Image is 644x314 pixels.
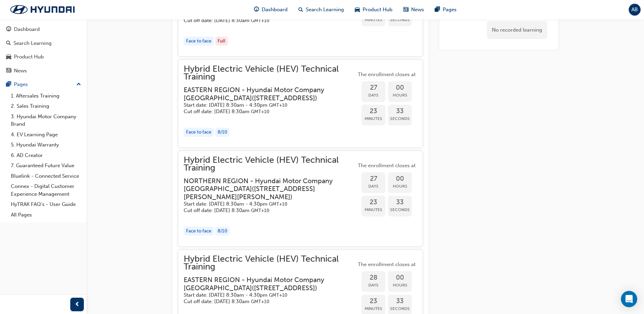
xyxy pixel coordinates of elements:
a: 1. Aftersales Training [8,91,84,101]
span: Hours [388,91,412,99]
div: Open Intercom Messenger [621,291,637,307]
a: News [3,65,84,77]
a: search-iconSearch Learning [293,3,349,17]
span: prev-icon [75,300,80,309]
span: Days [362,91,385,99]
span: guage-icon [6,27,11,33]
span: Minutes [362,16,385,24]
a: 3. Hyundai Motor Company Brand [8,111,84,129]
span: Seconds [388,115,412,123]
a: 6. AD Creator [8,150,84,161]
a: Dashboard [3,23,84,36]
h5: Cut off date: [DATE] 8:30am [184,17,345,24]
span: Australian Eastern Standard Time GMT+10 [269,292,287,298]
a: Product Hub [3,51,84,63]
span: The enrollment closes at [356,71,417,78]
span: The enrollment closes at [356,162,417,170]
span: Minutes [362,305,385,313]
a: Connex - Digital Customer Experience Management [8,181,84,199]
span: Hours [388,281,412,289]
a: news-iconNews [398,3,429,17]
a: 4. EV Learning Page [8,129,84,140]
span: guage-icon [254,5,259,14]
button: Pages [3,78,84,91]
span: 00 [388,84,412,92]
span: Australian Eastern Standard Time GMT+10 [251,109,269,115]
span: Hybrid Electric Vehicle (HEV) Technical Training [184,156,356,172]
a: HyTRAK FAQ's - User Guide [8,199,84,210]
span: 28 [362,274,385,282]
span: Australian Eastern Standard Time GMT+10 [251,18,269,23]
span: Australian Eastern Standard Time GMT+10 [269,201,287,207]
a: 5. Hyundai Warranty [8,140,84,150]
span: Minutes [362,115,385,123]
span: search-icon [298,5,303,14]
span: Days [362,182,385,190]
h5: Start date: [DATE] 8:30am - 4:30pm [184,201,345,207]
span: pages-icon [6,82,11,88]
h3: EASTERN REGION - Hyundai Motor Company [GEOGRAPHIC_DATA] ( [STREET_ADDRESS] ) [184,86,345,102]
span: 33 [388,297,412,305]
span: 33 [388,198,412,206]
a: 7. Guaranteed Future Value [8,160,84,171]
span: Seconds [388,206,412,214]
h5: Start date: [DATE] 8:30am - 4:30pm [184,102,345,108]
span: The enrollment closes at [356,261,417,268]
span: 23 [362,107,385,115]
div: Face to face [184,128,214,137]
img: Trak [3,2,81,17]
div: Product Hub [14,53,44,61]
span: Minutes [362,206,385,214]
div: Face to face [184,37,214,46]
button: DashboardSearch LearningProduct HubNews [3,22,84,78]
span: Pages [443,6,457,14]
h5: Cut off date: [DATE] 8:30am [184,298,345,305]
span: news-icon [403,5,408,14]
span: news-icon [6,68,11,74]
a: pages-iconPages [429,3,462,17]
div: 8 / 10 [215,227,229,236]
h5: Start date: [DATE] 8:30am - 4:30pm [184,292,345,298]
a: 2. Sales Training [8,101,84,111]
span: News [411,6,424,14]
a: Bluelink - Connected Service [8,171,84,181]
span: 00 [388,175,412,183]
span: AB [631,6,638,14]
span: Australian Eastern Standard Time GMT+10 [251,208,269,213]
span: 23 [362,198,385,206]
div: No recorded learning [487,21,547,39]
span: Australian Eastern Standard Time GMT+10 [269,102,287,108]
div: Search Learning [14,39,52,47]
a: All Pages [8,210,84,220]
span: Search Learning [306,6,344,14]
button: AB [629,4,641,16]
span: Seconds [388,16,412,24]
a: guage-iconDashboard [249,3,293,17]
span: Days [362,281,385,289]
h3: EASTERN REGION - Hyundai Motor Company [GEOGRAPHIC_DATA] ( [STREET_ADDRESS] ) [184,276,345,292]
div: Dashboard [14,25,40,33]
h5: Cut off date: [DATE] 8:30am [184,207,345,214]
span: search-icon [6,40,11,47]
a: car-iconProduct Hub [349,3,398,17]
button: Hybrid Electric Vehicle (HEV) Technical TrainingEASTERN REGION - Hyundai Motor Company [GEOGRAPHI... [184,65,417,142]
span: Australian Eastern Standard Time GMT+10 [251,299,269,304]
h3: NORTHERN REGION - Hyundai Motor Company [GEOGRAPHIC_DATA] ( [STREET_ADDRESS][PERSON_NAME][PERSON_... [184,177,345,201]
span: pages-icon [435,5,440,14]
div: Face to face [184,227,214,236]
span: Hybrid Electric Vehicle (HEV) Technical Training [184,65,356,81]
span: Seconds [388,305,412,313]
div: 8 / 10 [215,128,229,137]
button: Hybrid Electric Vehicle (HEV) Technical TrainingNORTHERN REGION - Hyundai Motor Company [GEOGRAPH... [184,156,417,241]
span: 23 [362,297,385,305]
a: Search Learning [3,37,84,50]
span: up-icon [76,80,81,89]
h5: Cut off date: [DATE] 8:30am [184,108,345,115]
span: 27 [362,84,385,92]
span: 27 [362,175,385,183]
span: Hours [388,182,412,190]
div: News [14,67,27,75]
span: Dashboard [262,6,288,14]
